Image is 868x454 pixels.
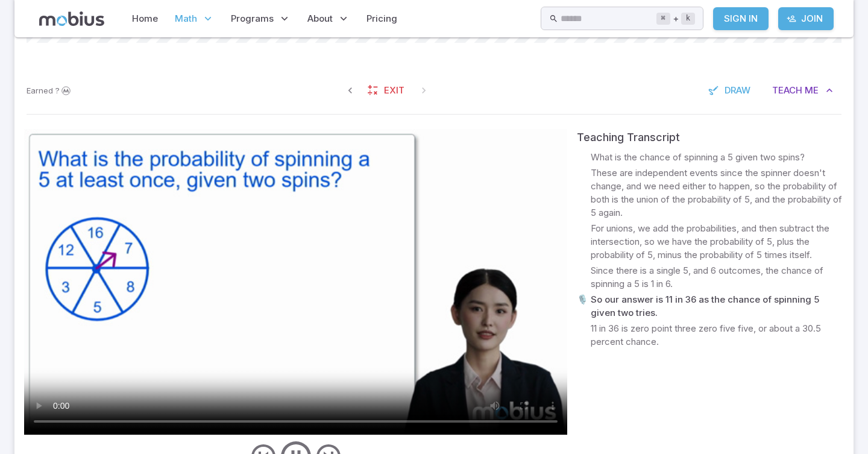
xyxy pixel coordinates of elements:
[384,84,404,97] span: Exit
[413,80,435,101] span: On Latest Question
[681,13,695,25] kbd: k
[27,84,53,96] span: Earned
[307,12,333,25] span: About
[361,79,413,102] a: Exit
[363,5,401,33] a: Pricing
[591,293,844,320] p: So our answer is 11 in 36 as the chance of spinning 5 given two tries.
[656,13,670,25] kbd: ⌘
[27,84,72,96] p: Sign In to earn Mobius dollars
[55,84,60,96] span: ?
[591,322,844,348] p: 11 in 36 is zero point three zero five five, or about a 30.5 percent chance.
[175,12,197,25] span: Math
[713,7,769,30] a: Sign In
[805,84,819,97] span: Me
[772,84,802,97] span: Teach
[231,12,274,25] span: Programs
[591,264,844,291] p: Since there is a single 5, and 6 outcomes, the chance of spinning a 5 is 1 in 6.
[778,7,834,30] a: Join
[339,80,361,101] span: Previous Question
[128,5,162,33] a: Home
[702,79,759,102] button: Draw
[577,293,588,320] p: 🎙️
[591,222,844,262] p: For unions, we add the probabilities, and then subtract the intersection, so we have the probabil...
[591,166,844,219] p: These are independent events since the spinner doesn't change, and we need either to happen, so t...
[591,151,805,164] p: What is the chance of spinning a 5 given two spins?
[656,11,695,26] div: +
[725,84,750,97] span: Draw
[577,129,844,146] div: Teaching Transcript
[764,79,841,102] button: TeachMe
